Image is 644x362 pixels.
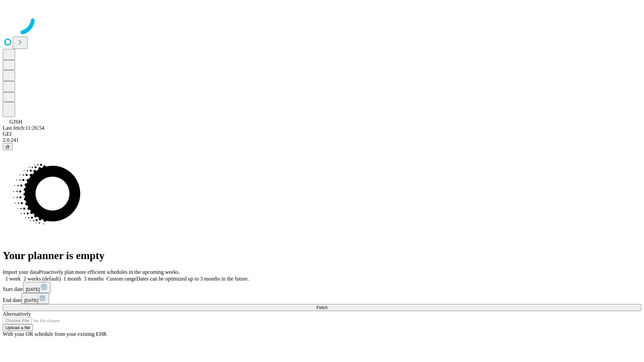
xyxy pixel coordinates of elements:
[63,276,81,282] span: 1 month
[24,298,38,303] span: [DATE]
[3,331,107,337] span: With your OR schedule from your existing EHR
[9,119,22,125] span: GJSH
[84,276,104,282] span: 3 months
[5,276,21,282] span: 1 week
[23,276,61,282] span: 2 weeks (default)
[316,305,327,310] span: Fetch
[39,269,180,275] span: Proactively plan more efficient schedules in the upcoming weeks.
[26,287,40,292] span: [DATE]
[3,324,33,331] button: Upload a file
[3,249,641,262] h1: Your planner is empty
[23,282,51,293] button: [DATE]
[106,276,136,282] span: Custom range
[3,304,641,311] button: Fetch
[3,143,13,150] button: @
[3,269,39,275] span: Import your data
[3,131,641,137] div: GEI
[3,293,641,304] div: End date
[3,282,641,293] div: Start date
[21,293,49,304] button: [DATE]
[3,125,44,131] span: Last fetch: 11:26:54
[137,276,249,282] span: Dates can be optimized up to 3 months in the future.
[3,311,31,317] span: Alternatively
[3,137,641,143] div: 2.0.241
[5,144,10,149] span: @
